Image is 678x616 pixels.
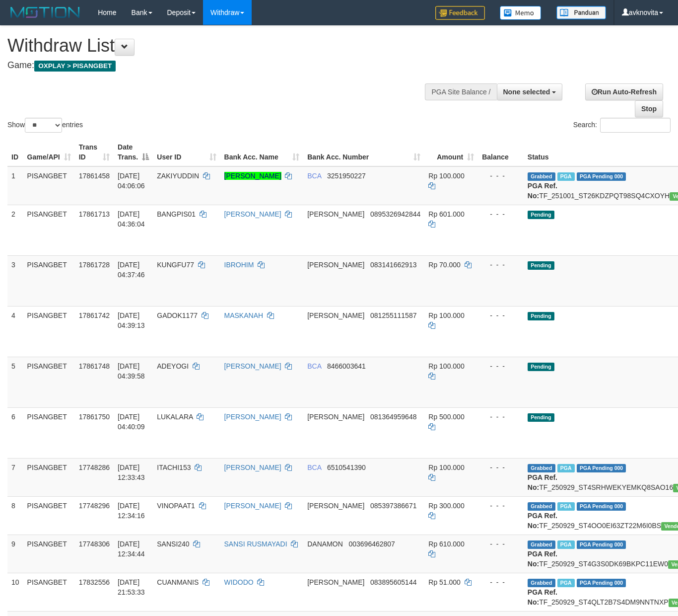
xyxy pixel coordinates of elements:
[7,407,23,458] td: 6
[79,311,110,319] span: 17861742
[528,464,555,472] span: Grabbed
[370,413,416,421] span: Copy 081364959648 to clipboard
[528,211,554,219] span: Pending
[118,463,145,481] span: [DATE] 12:33:43
[157,261,194,269] span: KUNGFU77
[482,260,520,270] div: - - -
[23,205,75,255] td: PISANGBET
[118,540,145,558] span: [DATE] 12:34:44
[157,210,196,218] span: BANGPIS01
[557,464,575,472] span: Marked by avksona
[75,138,114,166] th: Trans ID: activate to sort column ascending
[307,172,321,180] span: BCA
[428,311,464,319] span: Rp 100.000
[79,463,110,471] span: 17748286
[585,83,663,100] a: Run Auto-Refresh
[482,462,520,472] div: - - -
[428,172,464,180] span: Rp 100.000
[577,579,626,587] span: PGA Pending
[528,502,555,511] span: Grabbed
[118,502,145,520] span: [DATE] 12:34:16
[79,413,110,421] span: 17861750
[557,502,575,511] span: Marked by avkyakub
[482,501,520,511] div: - - -
[528,588,557,606] b: PGA Ref. No:
[327,463,366,471] span: Copy 6510541390 to clipboard
[428,261,461,269] span: Rp 70.000
[7,496,23,535] td: 8
[428,413,464,421] span: Rp 500.000
[118,311,145,329] span: [DATE] 04:39:13
[428,210,464,218] span: Rp 601.000
[577,502,626,511] span: PGA Pending
[557,540,575,549] span: Marked by avksona
[600,118,671,133] input: Search:
[7,458,23,496] td: 7
[528,550,557,568] b: PGA Ref. No:
[157,413,193,421] span: LUKALARA
[482,577,520,587] div: - - -
[79,210,110,218] span: 17861713
[528,579,555,587] span: Grabbed
[635,100,663,117] a: Stop
[557,172,575,181] span: Marked by avkwilly
[79,540,110,548] span: 17748306
[79,578,110,586] span: 17832556
[503,88,550,96] span: None selected
[157,463,191,471] span: ITACHI153
[307,413,364,421] span: [PERSON_NAME]
[497,83,563,100] button: None selected
[224,362,281,370] a: [PERSON_NAME]
[370,502,416,510] span: Copy 085397386671 to clipboard
[528,172,555,181] span: Grabbed
[482,171,520,181] div: - - -
[528,473,557,491] b: PGA Ref. No:
[428,578,461,586] span: Rp 51.000
[528,413,554,422] span: Pending
[157,362,189,370] span: ADEYOGI
[23,255,75,306] td: PISANGBET
[224,502,281,510] a: [PERSON_NAME]
[428,463,464,471] span: Rp 100.000
[157,311,198,319] span: GADOK1177
[23,535,75,573] td: PISANGBET
[23,138,75,166] th: Game/API: activate to sort column ascending
[7,138,23,166] th: ID
[7,205,23,255] td: 2
[7,357,23,407] td: 5
[224,540,287,548] a: SANSI RUSMAYADI
[25,118,62,133] select: Showentries
[307,578,364,586] span: [PERSON_NAME]
[7,255,23,306] td: 3
[7,118,83,133] label: Show entries
[482,412,520,422] div: - - -
[435,6,485,20] img: Feedback.jpg
[34,61,116,72] span: OXPLAY > PISANGBET
[482,361,520,371] div: - - -
[428,502,464,510] span: Rp 300.000
[23,573,75,611] td: PISANGBET
[79,261,110,269] span: 17861728
[482,310,520,320] div: - - -
[118,172,145,190] span: [DATE] 04:06:06
[23,357,75,407] td: PISANGBET
[307,210,364,218] span: [PERSON_NAME]
[157,540,189,548] span: SANSI240
[482,539,520,549] div: - - -
[157,172,199,180] span: ZAKIYUDDIN
[224,413,281,421] a: [PERSON_NAME]
[7,306,23,357] td: 4
[428,540,464,548] span: Rp 610.000
[370,311,416,319] span: Copy 081255111587 to clipboard
[307,362,321,370] span: BCA
[7,61,442,71] h4: Game:
[157,578,199,586] span: CUANMANIS
[7,36,442,56] h1: Withdraw List
[23,306,75,357] td: PISANGBET
[478,138,524,166] th: Balance
[482,209,520,219] div: - - -
[557,579,575,587] span: Marked by avknovia
[370,578,416,586] span: Copy 083895605144 to clipboard
[428,362,464,370] span: Rp 100.000
[424,138,478,166] th: Amount: activate to sort column ascending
